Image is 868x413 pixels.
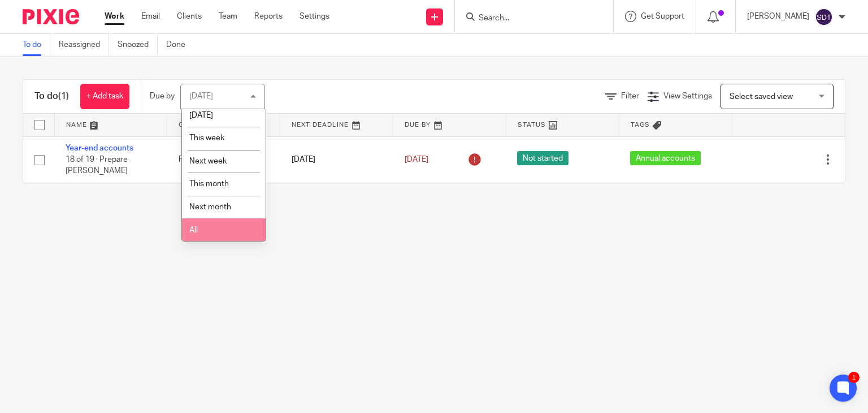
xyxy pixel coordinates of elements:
[280,136,393,183] td: [DATE]
[189,111,213,119] span: [DATE]
[730,93,793,101] span: Select saved view
[189,226,198,234] span: All
[118,34,158,56] a: Snoozed
[219,11,237,22] a: Team
[478,14,579,24] input: Search
[300,11,329,22] a: Settings
[177,11,202,22] a: Clients
[405,156,428,164] span: [DATE]
[641,12,684,20] span: Get Support
[663,92,712,100] span: View Settings
[23,9,79,24] img: Pixie
[58,92,69,101] span: (1)
[631,122,650,128] span: Tags
[189,180,229,188] span: This month
[166,34,194,56] a: Done
[747,11,809,22] p: [PERSON_NAME]
[517,151,568,165] span: Not started
[189,92,213,100] div: [DATE]
[189,203,231,211] span: Next month
[23,34,50,56] a: To do
[848,372,860,383] div: 1
[34,91,69,102] h1: To do
[167,136,280,183] td: Future Leap Limited
[150,91,175,102] p: Due by
[59,34,109,56] a: Reassigned
[66,156,128,175] span: 18 of 19 · Prepare [PERSON_NAME]
[630,151,701,165] span: Annual accounts
[141,11,160,22] a: Email
[621,92,639,100] span: Filter
[105,11,124,22] a: Work
[254,11,283,22] a: Reports
[66,144,133,152] a: Year-end accounts
[815,8,833,26] img: svg%3E
[80,84,129,109] a: + Add task
[189,134,224,142] span: This week
[189,157,227,165] span: Next week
